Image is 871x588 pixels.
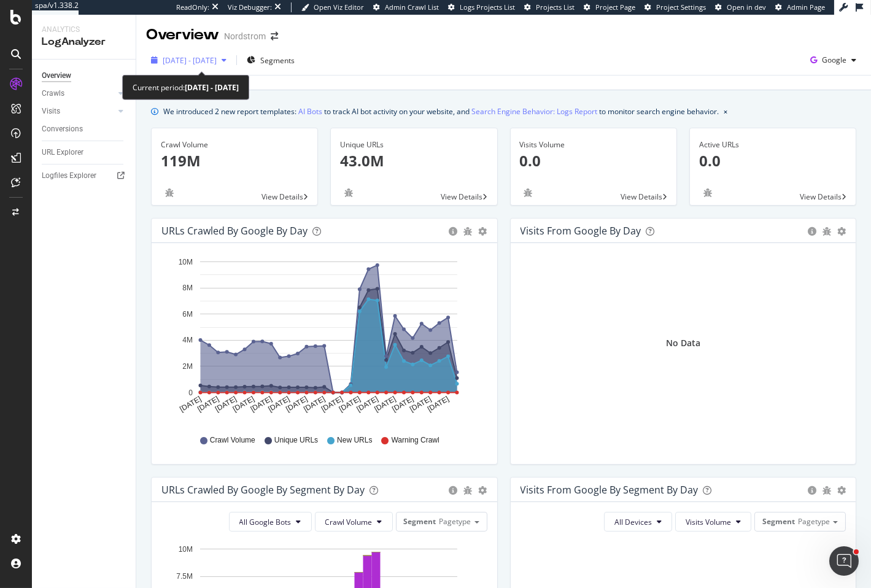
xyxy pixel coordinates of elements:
div: bug [823,486,831,495]
div: bug [161,188,178,197]
span: Warning Crawl [392,435,439,446]
button: Segments [242,50,300,70]
button: Crawl Volume [315,512,393,532]
text: [DATE] [267,395,292,414]
a: Admin Crawl List [373,2,439,12]
text: [DATE] [355,395,380,414]
div: arrow-right-arrow-left [271,32,278,41]
text: 0 [188,389,193,397]
a: Open Viz Editor [301,2,364,12]
button: close banner [721,103,730,120]
button: All Devices [604,512,672,532]
span: All Devices [614,517,652,527]
span: Admin Page [787,2,825,12]
text: 8M [182,284,193,293]
a: URL Explorer [42,146,127,159]
span: Projects List [536,2,575,12]
a: Visits [42,105,115,118]
span: View Details [800,191,842,202]
text: [DATE] [338,395,362,414]
div: gear [837,227,846,236]
button: All Google Bots [229,512,312,532]
text: 7.5M [176,572,193,581]
div: ReadOnly: [176,2,209,12]
div: We introduced 2 new report templates: to track AI bot activity on your website, and to monitor se... [163,105,719,118]
div: LogAnalyzer [42,35,126,49]
div: gear [479,227,487,236]
a: Project Settings [645,2,706,12]
text: [DATE] [390,395,415,414]
p: 43.0M [340,150,487,171]
span: View Details [621,191,662,202]
a: Logs Projects List [448,2,515,12]
text: [DATE] [426,395,451,414]
div: bug [823,227,831,236]
div: Viz Debugger: [228,2,272,12]
div: Active URLs [699,139,846,150]
text: [DATE] [178,395,203,414]
p: 0.0 [520,150,667,171]
text: [DATE] [373,395,397,414]
span: New URLs [337,435,372,446]
svg: A chart. [161,253,483,424]
span: Open in dev [727,2,766,12]
a: Open in dev [715,2,766,12]
span: Segment [404,516,436,527]
text: 4M [182,336,193,345]
text: [DATE] [320,395,344,414]
div: Overview [42,69,71,82]
p: 0.0 [699,150,846,171]
a: Project Page [584,2,635,12]
span: View Details [261,191,303,202]
div: circle-info [808,486,816,495]
span: [DATE] - [DATE] [163,55,217,66]
div: URLs Crawled by Google By Segment By Day [161,484,365,496]
p: 119M [161,150,308,171]
span: Project Settings [656,2,706,12]
div: bug [699,188,716,197]
a: Search Engine Behavior: Logs Report [471,105,597,118]
span: Crawl Volume [210,435,255,446]
text: 2M [182,362,193,371]
span: Segment [762,516,795,527]
text: [DATE] [284,395,309,414]
span: Pagetype [439,516,471,527]
div: Unique URLs [340,139,487,150]
span: Segments [260,55,295,66]
div: bug [464,227,473,236]
text: 10M [179,545,193,554]
span: All Google Bots [239,517,292,527]
a: Admin Page [775,2,825,12]
b: [DATE] - [DATE] [185,82,239,93]
div: circle-info [449,486,458,495]
div: bug [520,188,537,197]
span: Unique URLs [274,435,318,446]
a: Conversions [42,123,127,136]
span: Visits Volume [686,517,731,527]
div: info banner [151,105,856,118]
div: URLs Crawled by Google by day [161,225,308,237]
a: Projects List [524,2,575,12]
text: [DATE] [214,395,238,414]
text: 6M [182,310,193,319]
a: Logfiles Explorer [42,169,127,182]
div: Analytics [42,25,126,35]
div: URL Explorer [42,146,83,159]
div: Visits from Google By Segment By Day [521,484,699,496]
text: [DATE] [249,395,274,414]
span: Pagetype [798,516,830,527]
div: No Data [666,337,700,349]
div: bug [340,188,357,197]
button: [DATE] - [DATE] [146,50,231,70]
span: View Details [441,191,483,202]
text: [DATE] [302,395,327,414]
div: Visits Volume [520,139,667,150]
div: Visits from Google by day [521,225,641,237]
iframe: Intercom live chat [829,546,859,576]
span: Logs Projects List [460,2,515,12]
div: Overview [146,25,219,45]
span: Project Page [595,2,635,12]
a: Crawls [42,87,115,100]
div: Crawls [42,87,64,100]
